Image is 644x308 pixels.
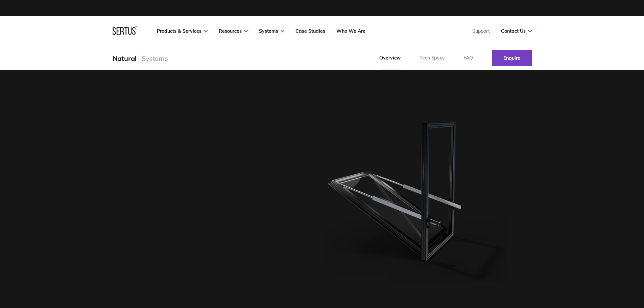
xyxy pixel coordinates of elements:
[219,28,248,34] a: Resources
[157,28,208,34] a: Products & Services
[336,28,365,34] a: Who We Are
[492,50,532,66] a: Enquire
[472,28,490,34] a: Support
[142,54,168,63] div: Systems
[501,28,532,34] a: Contact Us
[113,54,137,63] div: Natural
[259,28,284,34] a: Systems
[410,46,454,70] a: Tech Specs
[295,28,325,34] a: Case Studies
[454,46,482,70] a: FAQ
